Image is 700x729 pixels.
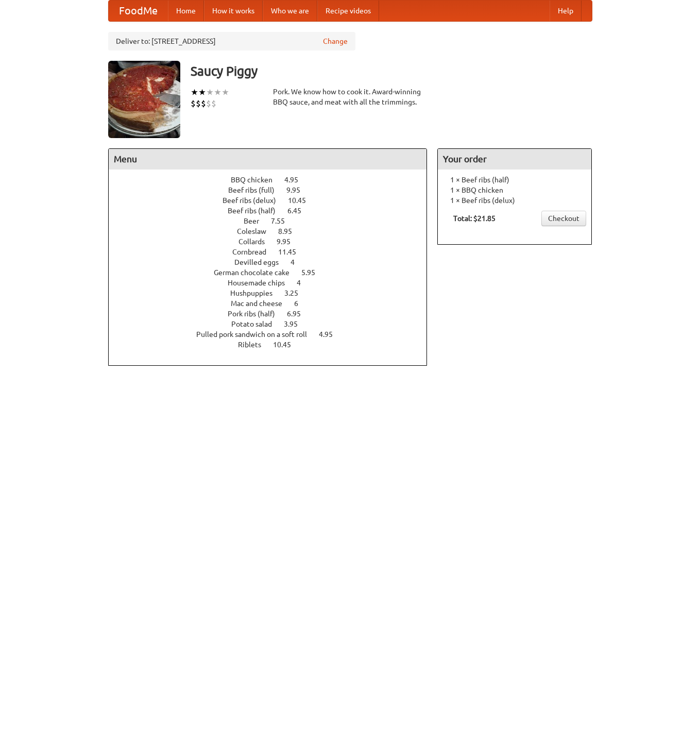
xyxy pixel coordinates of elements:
[191,61,592,81] h3: Saucy Piggy
[230,289,317,297] a: Hushpuppies 3.25
[238,238,275,246] span: Collards
[297,279,311,287] span: 4
[109,1,168,21] a: FoodMe
[238,341,271,349] span: Riblets
[228,279,320,287] a: Housemade chips 4
[301,268,326,277] span: 5.95
[206,98,211,109] li: $
[263,1,317,21] a: Who we are
[214,268,300,277] span: German chocolate cake
[231,320,282,328] span: Potato salad
[201,98,206,109] li: $
[228,207,286,215] span: Beef ribs (half)
[244,217,304,225] a: Beer 7.55
[238,238,310,246] a: Collards 9.95
[231,176,317,184] a: BBQ chicken 4.95
[228,310,320,318] a: Pork ribs (half) 6.95
[287,310,311,318] span: 6.95
[223,196,286,205] span: Beef ribs (delux)
[191,98,196,109] li: $
[230,289,283,297] span: Hushpuppies
[443,195,586,206] li: 1 × Beef ribs (delux)
[196,330,317,338] span: Pulled pork sandwich on a soft roll
[288,196,316,205] span: 10.45
[196,98,201,109] li: $
[244,217,269,225] span: Beer
[228,186,319,194] a: Beef ribs (full) 9.95
[278,248,306,256] span: 11.45
[108,32,355,50] div: Deliver to: [STREET_ADDRESS]
[228,207,320,215] a: Beef ribs (half) 6.45
[214,268,334,277] a: German chocolate cake 5.95
[238,341,310,349] a: Riblets 10.45
[319,330,343,338] span: 4.95
[198,87,206,98] li: ★
[211,98,216,109] li: $
[317,1,379,21] a: Recipe videos
[284,176,309,184] span: 4.95
[231,176,283,184] span: BBQ chicken
[271,217,295,225] span: 7.55
[237,227,277,235] span: Coleslaw
[196,330,352,338] a: Pulled pork sandwich on a soft roll 4.95
[228,279,295,287] span: Housemade chips
[191,87,198,98] li: ★
[231,299,317,308] a: Mac and cheese 6
[231,320,317,328] a: Potato salad 3.95
[286,186,311,194] span: 9.95
[204,1,263,21] a: How it works
[214,87,221,98] li: ★
[108,61,180,138] img: angular.jpg
[223,196,325,205] a: Beef ribs (delux) 10.45
[278,227,302,235] span: 8.95
[291,258,305,266] span: 4
[284,320,308,328] span: 3.95
[273,341,301,349] span: 10.45
[232,248,277,256] span: Cornbread
[228,186,285,194] span: Beef ribs (full)
[323,36,348,46] a: Change
[277,238,301,246] span: 9.95
[221,87,229,98] li: ★
[237,227,311,235] a: Coleslaw 8.95
[443,185,586,195] li: 1 × BBQ chicken
[550,1,582,21] a: Help
[232,248,315,256] a: Cornbread 11.45
[234,258,289,266] span: Devilled eggs
[443,175,586,185] li: 1 × Beef ribs (half)
[234,258,314,266] a: Devilled eggs 4
[284,289,309,297] span: 3.25
[231,299,293,308] span: Mac and cheese
[453,214,496,223] b: Total: $21.85
[206,87,214,98] li: ★
[109,149,427,169] h4: Menu
[228,310,285,318] span: Pork ribs (half)
[287,207,312,215] span: 6.45
[438,149,591,169] h4: Your order
[541,211,586,226] a: Checkout
[168,1,204,21] a: Home
[294,299,309,308] span: 6
[273,87,428,107] div: Pork. We know how to cook it. Award-winning BBQ sauce, and meat with all the trimmings.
